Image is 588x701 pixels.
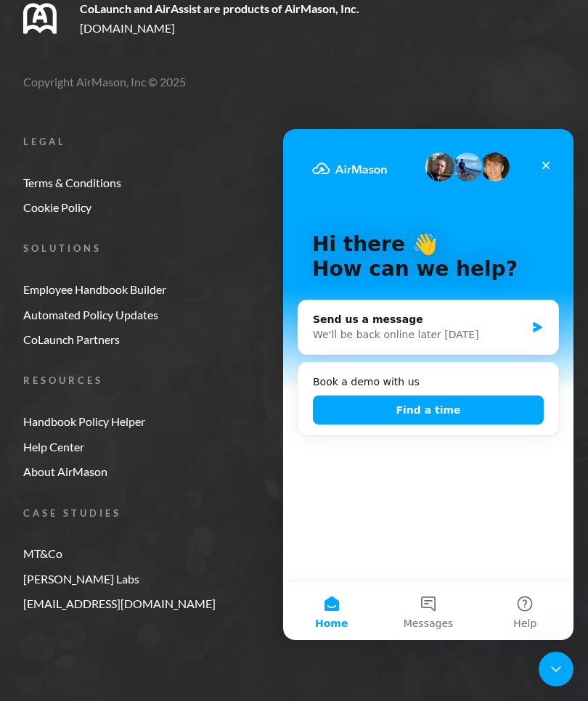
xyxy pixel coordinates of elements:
[23,243,582,254] span: SOLUTIONS
[23,508,582,519] span: CASE STUDIES
[23,75,582,89] p: Copyright AirMason, Inc © 2025
[283,129,573,640] iframe: Intercom live chat
[23,308,582,321] a: Automated Policy Updates
[23,415,582,428] a: Handbook Policy Helper
[23,201,582,214] a: Cookie Policy
[23,547,582,560] a: MT&Co
[23,136,582,147] span: LEGAL
[23,465,582,478] a: About AirMason
[23,333,582,346] a: CoLaunch Partners
[23,440,582,454] a: Help Center
[23,283,582,296] a: Employee Handbook Builder
[80,2,359,15] p: CoLaunch and AirAssist are products of AirMason, Inc.
[539,652,573,686] iframe: Intercom live chat
[80,22,359,35] p: [DOMAIN_NAME]
[23,2,57,35] img: airmason
[23,375,582,386] span: RESOURCES
[23,597,582,610] a: [EMAIL_ADDRESS][DOMAIN_NAME]
[23,573,582,586] a: [PERSON_NAME] Labs
[23,176,582,189] a: Terms & Conditions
